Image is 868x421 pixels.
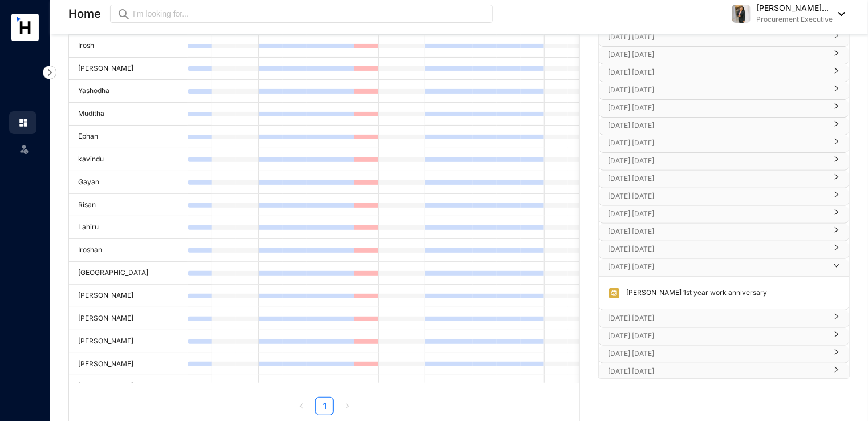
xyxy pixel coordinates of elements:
div: [DATE] [DATE] [599,135,849,152]
div: [DATE] [DATE] [599,363,849,380]
p: [DATE] [DATE] [608,330,826,342]
p: Home [68,6,101,22]
div: [DATE] [DATE] [599,118,849,135]
td: [PERSON_NAME] [69,285,188,307]
div: [DATE] [DATE] [599,241,849,258]
p: [DATE] [DATE] [608,84,826,96]
span: right [833,335,840,338]
span: right [833,125,840,127]
div: [DATE] [DATE] [599,82,849,99]
td: Gayan [69,171,188,194]
div: [DATE] [DATE] [599,171,849,188]
p: [DATE] [DATE] [608,191,826,202]
span: right [833,178,840,180]
img: leave-unselected.2934df6273408c3f84d9.svg [18,143,30,155]
div: [DATE] [DATE] [599,29,849,46]
li: Home [9,111,36,134]
td: Yashodha [69,80,188,103]
span: right [833,143,840,145]
p: [DATE] [DATE] [608,244,826,255]
p: [DATE] [DATE] [608,155,826,167]
div: [DATE] [DATE] [599,310,849,327]
p: [DATE] [DATE] [608,348,826,359]
span: right [833,107,840,110]
td: [PERSON_NAME] [69,58,188,80]
p: [DATE] [DATE] [608,31,826,43]
li: Previous Page [293,397,311,415]
div: [DATE] [DATE] [599,64,849,82]
span: right [833,213,840,216]
span: right [833,231,840,233]
span: right [833,266,840,269]
img: home.c6720e0a13eba0172344.svg [18,118,29,128]
td: Irosh [69,35,188,58]
td: kavindu [69,148,188,171]
div: [DATE] [DATE] [599,328,849,345]
td: Iroshan [69,239,188,262]
span: right [833,318,840,320]
td: [PERSON_NAME] [69,330,188,353]
span: right [833,54,840,56]
button: right [338,397,356,415]
p: [DATE] [DATE] [608,261,826,273]
td: [PERSON_NAME] [69,353,188,376]
div: [DATE] [DATE] [599,188,849,205]
p: [DATE] [DATE] [608,173,826,184]
td: Lahiru [69,216,188,239]
div: [DATE] [DATE] [599,224,849,241]
span: left [298,403,305,410]
img: dropdown-black.8e83cc76930a90b1a4fdb6d089b7bf3a.svg [833,12,845,16]
input: I’m looking for... [133,7,486,20]
p: [DATE] [DATE] [608,102,826,114]
button: left [293,397,311,415]
img: file-1753941879248_1bd3ec41-71d2-4225-8b65-88dff296eb89 [732,5,751,23]
p: [PERSON_NAME]... [756,2,833,14]
p: [DATE] [DATE] [608,226,826,237]
span: right [833,72,840,74]
td: Ephan [69,126,188,148]
span: right [833,90,840,92]
span: right [833,196,840,198]
td: [PERSON_NAME] [69,375,188,398]
p: [DATE] [DATE] [608,366,826,377]
div: [DATE] [DATE] [599,100,849,117]
span: right [833,37,840,39]
img: anniversary.d4fa1ee0abd6497b2d89d817e415bd57.svg [608,287,620,299]
div: [DATE] [DATE] [599,346,849,363]
li: 1 [315,397,334,415]
p: [DATE] [DATE] [608,67,826,78]
span: right [833,353,840,355]
p: [DATE] [DATE] [608,120,826,131]
img: nav-icon-right.af6afadce00d159da59955279c43614e.svg [43,66,56,79]
div: [DATE] [DATE] [599,206,849,223]
div: [DATE] [DATE] [599,47,849,64]
td: Risan [69,194,188,217]
p: [PERSON_NAME] 1st year work anniversary [620,287,767,299]
td: [PERSON_NAME] [69,307,188,330]
td: [GEOGRAPHIC_DATA] [69,262,188,285]
li: Next Page [338,397,356,415]
p: [DATE] [DATE] [608,313,826,324]
span: right [833,371,840,373]
a: 1 [316,398,333,415]
span: right [833,249,840,251]
div: [DATE] [DATE] [599,259,849,276]
span: right [344,403,351,410]
div: [DATE] [DATE] [599,153,849,170]
p: Procurement Executive [756,14,833,25]
span: right [833,160,840,163]
p: [DATE] [DATE] [608,49,826,60]
p: [DATE] [DATE] [608,208,826,220]
td: Muditha [69,103,188,126]
p: [DATE] [DATE] [608,137,826,149]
